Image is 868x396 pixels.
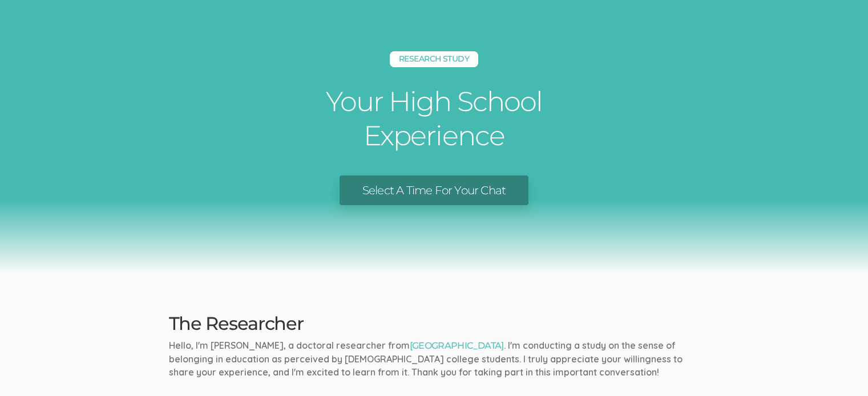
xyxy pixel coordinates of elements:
[410,340,504,351] a: [GEOGRAPHIC_DATA]
[169,339,700,379] p: Hello, I'm [PERSON_NAME], a doctoral researcher from . I'm conducting a study on the sense of bel...
[390,51,478,67] h5: Research Study
[169,313,700,333] h2: The Researcher
[263,84,605,153] h1: Your High School Experience
[340,175,528,206] a: Select A Time For Your Chat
